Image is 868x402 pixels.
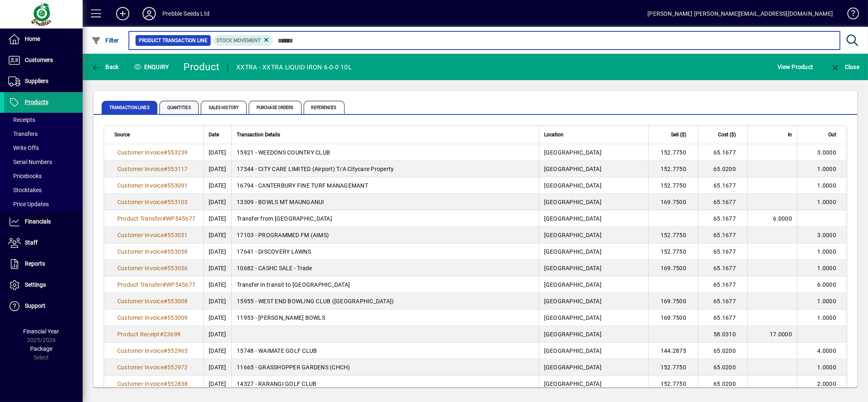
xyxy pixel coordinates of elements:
span: # [164,182,167,189]
a: Financials [4,212,83,232]
span: Back [91,64,119,70]
td: 152.7750 [648,227,698,243]
span: Purchase Orders [249,101,302,114]
span: Serial Numbers [8,159,52,165]
span: Out [828,130,836,139]
span: Customer Invoice [117,149,164,156]
span: Home [25,36,40,42]
app-page-header-button: Close enquiry [822,59,868,74]
td: 169.7500 [648,260,698,276]
span: # [162,281,166,288]
span: Price Updates [8,201,49,207]
span: # [164,347,167,354]
span: 1.0000 [818,182,837,189]
a: Customer Invoice#553239 [114,148,191,157]
td: 11953 - [PERSON_NAME] BOWLS [231,309,538,326]
span: Package [30,345,52,352]
a: Product Receipt#23698 [114,330,183,339]
div: Product [184,60,220,74]
td: 65.0200 [698,359,747,376]
a: Knowledge Base [841,2,858,29]
span: Product Receipt [117,331,160,338]
td: 152.7750 [648,359,698,376]
span: 17.0000 [770,331,792,338]
a: Customer Invoice#552963 [114,346,191,355]
div: Cost ($) [703,130,743,139]
span: 2.0000 [818,381,837,387]
a: Settings [4,275,83,295]
td: 152.7750 [648,144,698,161]
span: Receipts [8,117,35,123]
span: [GEOGRAPHIC_DATA] [544,199,602,205]
span: Customer Invoice [117,199,164,205]
a: Customer Invoice#553103 [114,197,191,207]
span: 1.0000 [818,314,837,321]
span: 6.0000 [818,281,837,288]
span: # [164,314,167,321]
td: 65.1677 [698,177,747,194]
span: 3.0000 [818,149,837,156]
td: 65.1677 [698,243,747,260]
td: [DATE] [203,243,231,260]
span: Settings [25,281,46,288]
span: # [164,199,167,205]
a: Receipts [4,113,83,127]
span: # [164,232,167,238]
span: Customer Invoice [117,347,164,354]
span: Date [209,130,219,139]
td: [DATE] [203,276,231,293]
span: Stocktakes [8,187,42,193]
td: 15748 - WAIMATE GOLF CLUB [231,343,538,359]
span: Filter [91,37,119,44]
button: Add [109,6,136,21]
td: 15955 - WEST END BOWLING CLUB ([GEOGRAPHIC_DATA]) [231,293,538,309]
span: 1.0000 [818,298,837,304]
div: [PERSON_NAME] [PERSON_NAME][EMAIL_ADDRESS][DOMAIN_NAME] [647,7,833,20]
td: 65.1677 [698,293,747,309]
td: 10682 - CASHC SALE - Trade [231,260,538,276]
a: Product Transfer#WP545677 [114,280,198,289]
button: Profile [136,6,162,21]
td: 65.1677 [698,144,747,161]
mat-chip: Product Transaction Type: Stock movement [213,35,273,46]
span: 552972 [167,364,188,371]
span: Staff [25,239,38,246]
span: In [788,130,792,139]
span: [GEOGRAPHIC_DATA] [544,281,602,288]
span: 553051 [167,232,188,238]
td: Transfer from [GEOGRAPHIC_DATA] [231,210,538,227]
span: Financial Year [24,328,59,335]
td: [DATE] [203,293,231,309]
td: 13309 - BOWLS MT MAUNGANUI [231,194,538,210]
td: [DATE] [203,177,231,194]
a: Customer Invoice#553008 [114,297,191,306]
span: # [164,149,167,156]
span: [GEOGRAPHIC_DATA] [544,232,602,238]
span: 1.0000 [818,166,837,172]
span: Sales History [201,101,247,114]
td: 58.0310 [698,326,747,343]
td: 11665 - GRASSHOPPER GARDENS (CHCH) [231,359,538,376]
td: [DATE] [203,144,231,161]
td: 65.1677 [698,309,747,326]
a: Reports [4,254,83,274]
span: Customer Invoice [117,232,164,238]
span: # [164,166,167,172]
span: Transfers [8,131,38,137]
a: Customers [4,50,83,71]
span: Customer Invoice [117,166,164,172]
td: Transfer in transit to [GEOGRAPHIC_DATA] [231,276,538,293]
td: [DATE] [203,326,231,343]
span: [GEOGRAPHIC_DATA] [544,248,602,255]
a: Stocktakes [4,183,83,197]
a: Customer Invoice#553058 [114,247,191,256]
span: [GEOGRAPHIC_DATA] [544,265,602,271]
span: Transaction Details [237,130,280,139]
td: 169.7500 [648,309,698,326]
span: # [164,265,167,271]
button: Close [828,59,861,74]
td: 17641 - DISCOVERY LAWNS [231,243,538,260]
td: [DATE] [203,309,231,326]
span: Cost ($) [718,130,736,139]
td: 152.7750 [648,177,698,194]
